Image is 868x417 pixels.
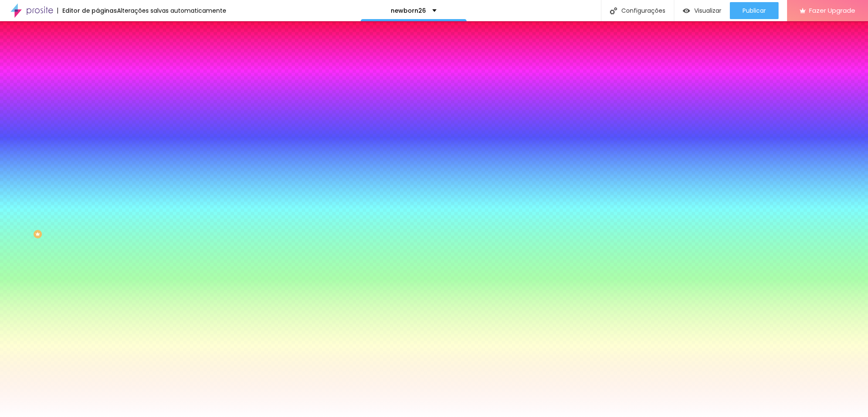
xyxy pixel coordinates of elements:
span: Visualizar [694,7,721,14]
span: Fazer Upgrade [809,7,855,14]
p: newborn26 [391,8,426,14]
img: Icone [610,7,617,14]
span: Publicar [743,7,766,14]
button: Visualizar [674,2,730,19]
div: Editor de páginas [57,8,117,14]
img: view-1.svg [683,7,690,14]
button: Publicar [730,2,779,19]
div: Alterações salvas automaticamente [117,8,226,14]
